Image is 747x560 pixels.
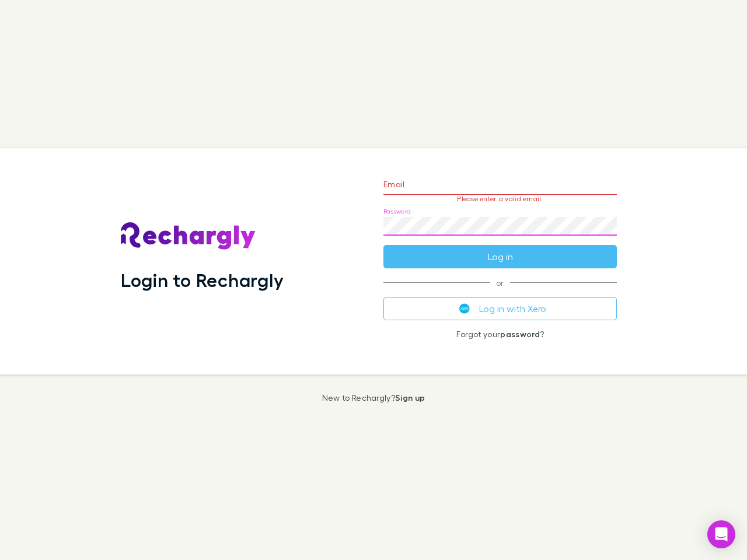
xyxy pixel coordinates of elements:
[383,297,617,320] button: Log in with Xero
[121,269,284,291] h1: Login to Rechargly
[322,393,425,402] p: New to Rechargly?
[500,329,540,339] a: password
[707,520,735,548] div: Open Intercom Messenger
[383,195,617,203] p: Please enter a valid email.
[395,393,425,402] a: Sign up
[383,330,617,339] p: Forgot your ?
[383,207,411,216] label: Password
[121,222,256,250] img: Rechargly's Logo
[383,282,617,283] span: or
[383,245,617,268] button: Log in
[459,303,470,314] img: Xero's logo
